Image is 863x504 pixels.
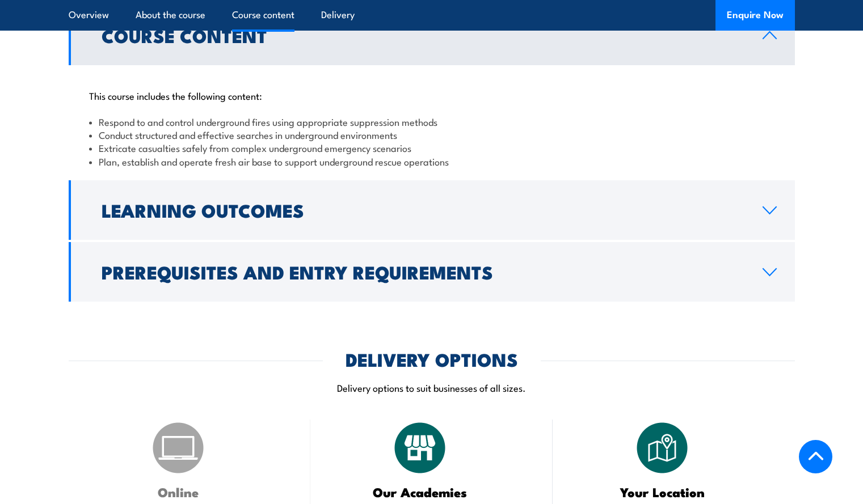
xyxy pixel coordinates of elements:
p: This course includes the following content: [89,90,774,101]
h2: Course Content [102,27,744,43]
h3: Online [97,485,260,498]
h3: Your Location [581,485,744,498]
li: Extricate casualties safely from complex underground emergency scenarios [89,141,774,154]
a: Learning Outcomes [69,180,795,240]
h3: Our Academies [339,485,502,498]
li: Conduct structured and effective searches in underground environments [89,128,774,141]
li: Respond to and control underground fires using appropriate suppression methods [89,115,774,128]
h2: Prerequisites and Entry Requirements [102,264,744,279]
a: Prerequisites and Entry Requirements [69,242,795,302]
h2: DELIVERY OPTIONS [346,351,518,367]
p: Delivery options to suit businesses of all sizes. [69,381,795,394]
h2: Learning Outcomes [102,202,744,218]
a: Course Content [69,6,795,65]
li: Plan, establish and operate fresh air base to support underground rescue operations [89,155,774,168]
